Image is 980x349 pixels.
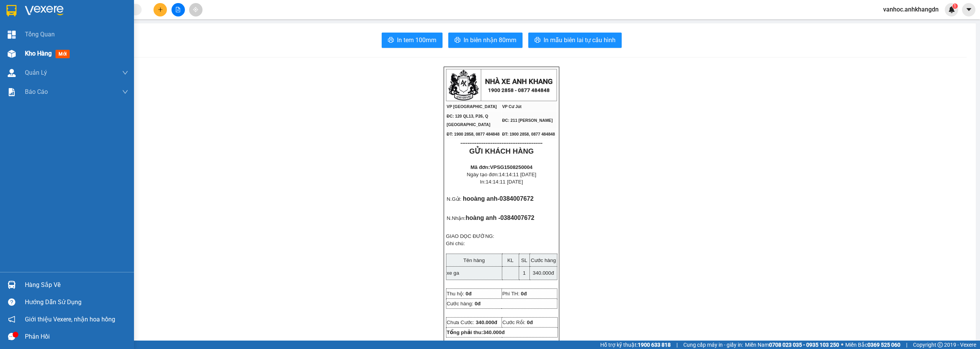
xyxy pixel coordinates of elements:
[502,104,522,109] span: VP Cư Jút
[676,341,678,349] span: |
[507,257,513,263] span: KL
[745,341,839,349] span: Miền Nam
[448,70,479,100] img: logo
[502,118,553,123] span: ĐC: 211 [PERSON_NAME]
[461,140,542,146] span: ----------------------------------------------
[447,114,490,127] span: ĐC: 120 QL13, P26, Q [GEOGRAPHIC_DATA]
[532,270,554,276] span: 340.000đ
[490,164,532,170] span: VPSG1508250004
[476,320,497,325] span: 340.000đ
[938,342,943,347] span: copyright
[447,132,500,136] span: ĐT: 1900 2858, 0877 484848
[154,3,167,16] button: plus
[447,301,473,306] span: Cước hàng:
[528,33,622,48] button: printerIn mẫu biên lai tự cấu hình
[965,6,972,13] span: caret-down
[467,172,536,177] span: Ngày tạo đơn:
[544,35,616,45] span: In mẫu biên lai tự cấu hình
[683,341,743,349] span: Cung cấp máy in - giấy in:
[462,341,490,345] span: Người gửi hàng
[446,241,465,246] span: Ghi chú:
[8,298,15,306] span: question-circle
[534,37,541,44] span: printer
[502,320,533,325] span: Cước Rồi:
[8,281,16,289] img: warehouse-icon
[25,315,115,324] span: Giới thiệu Vexere, nhận hoa hồng
[447,104,497,109] span: VP [GEOGRAPHIC_DATA]
[517,341,545,345] span: NV tạo đơn
[25,29,55,39] span: Tổng Quan
[531,257,556,263] span: Cước hàng
[25,297,128,308] div: Hướng dẫn sử dụng
[447,329,505,335] strong: Tổng phải thu:
[464,35,516,45] span: In biên nhận 80mm
[175,7,181,12] span: file-add
[523,270,526,276] span: 1
[25,87,48,97] span: Báo cáo
[8,31,16,39] img: dashboard-icon
[388,37,394,44] span: printer
[486,179,523,185] span: 14:14:11 [DATE]
[500,215,534,221] span: 0384007672
[382,33,443,48] button: printerIn tem 100mm
[25,279,128,291] div: Hàng sắp về
[906,341,907,349] span: |
[465,291,472,297] span: 0đ
[769,342,839,348] strong: 0708 023 035 - 0935 103 250
[480,179,523,185] span: In:
[25,331,128,342] div: Phản hồi
[465,215,534,221] span: hoàng anh -
[877,5,945,14] span: vanhoc.anhkhangdn
[447,320,497,325] span: Chưa Cước:
[446,233,494,239] span: GIAO DỌC ĐƯỜNG:
[25,68,47,77] span: Quản Lý
[158,7,163,12] span: plus
[171,3,185,16] button: file-add
[841,343,843,346] span: ⚪️
[845,341,900,349] span: Miền Bắc
[463,257,485,263] span: Tên hàng
[469,147,534,155] strong: GỬI KHÁCH HÀNG
[475,301,481,306] span: 0đ
[521,257,527,263] span: SL
[485,77,553,86] strong: NHÀ XE ANH KHANG
[448,33,523,48] button: printerIn biên nhận 80mm
[952,3,958,9] sup: 1
[483,329,505,335] span: 340.000đ
[397,35,436,45] span: In tem 100mm
[447,215,465,221] span: N.Nhận:
[521,291,527,297] span: 0đ
[948,6,955,13] img: icon-new-feature
[8,333,15,340] span: message
[8,69,16,77] img: warehouse-icon
[8,316,15,323] span: notification
[7,5,16,16] img: logo-vxr
[122,70,128,76] span: down
[499,172,536,177] span: 14:14:11 [DATE]
[454,37,461,44] span: printer
[600,341,671,349] span: Hỗ trợ kỹ thuật:
[447,270,459,276] span: xe ga
[962,3,975,16] button: caret-down
[122,89,128,95] span: down
[8,50,16,58] img: warehouse-icon
[193,7,198,12] span: aim
[867,342,900,348] strong: 0369 525 060
[954,3,956,9] span: 1
[502,132,555,136] span: ĐT: 1900 2858, 0877 484848
[470,164,532,170] strong: Mã đơn:
[189,3,203,16] button: aim
[500,195,534,202] span: 0384007672
[25,50,52,57] span: Kho hàng
[56,50,70,58] span: mới
[638,342,671,348] strong: 1900 633 818
[498,195,534,202] span: -
[527,320,533,325] span: 0đ
[447,291,464,297] span: Thu hộ:
[447,196,461,202] span: N.Gửi:
[8,88,16,96] img: solution-icon
[502,291,519,297] span: Phí TH:
[463,195,498,202] span: hooàng anh
[488,87,550,93] strong: 1900 2858 - 0877 484848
